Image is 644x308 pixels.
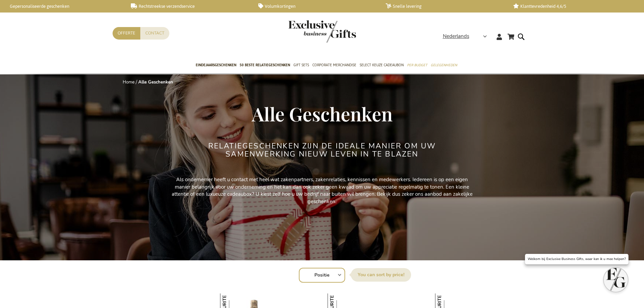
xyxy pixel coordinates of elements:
[312,62,356,69] span: Corporate Merchandise
[196,62,236,69] span: Eindejaarsgeschenken
[252,101,392,126] span: Alle Geschenken
[443,32,469,40] span: Nederlands
[513,3,630,9] a: Klanttevredenheid 4,6/5
[131,3,247,9] a: Rechtstreekse verzendservice
[170,176,474,205] p: Als ondernemer heeft u contact met heel wat zakenpartners, zakenrelaties, kennissen en medewerker...
[3,3,120,9] a: Gepersonaliseerde geschenken
[360,62,404,69] span: Select Keuze Cadeaubon
[293,62,309,69] span: Gift Sets
[123,79,135,85] a: Home
[407,62,427,69] span: Per Budget
[386,3,502,9] a: Snelle levering
[351,268,411,282] label: Sorteer op
[240,62,290,69] span: 50 beste relatiegeschenken
[288,20,322,43] a: store logo
[258,3,375,9] a: Volumkortingen
[288,20,356,43] img: Exclusive Business gifts logo
[140,27,169,40] a: Contact
[431,62,457,69] span: Gelegenheden
[443,32,491,40] div: Nederlands
[138,79,173,85] strong: Alle Geschenken
[195,142,449,158] h2: Relatiegeschenken zijn de ideale manier om uw samenwerking nieuw leven in te blazen
[113,27,140,40] a: Offerte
